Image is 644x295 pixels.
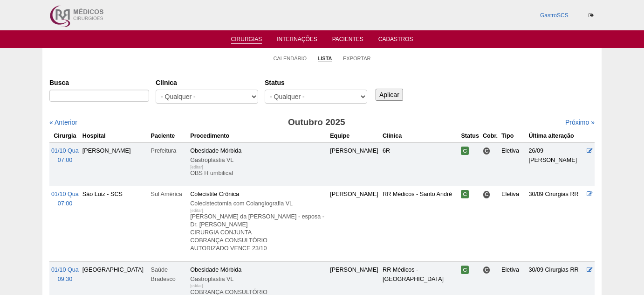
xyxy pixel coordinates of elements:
td: 26/09 [PERSON_NAME] [527,142,585,186]
input: Digite os termos que você deseja procurar. [49,90,149,102]
a: « Anterior [49,119,77,126]
span: 01/10 Qua [51,147,79,154]
th: Última alteração [527,129,585,143]
a: Editar [587,267,593,273]
h3: Outubro 2025 [180,116,453,129]
th: Equipe [328,129,381,143]
td: Eletiva [500,186,527,261]
th: Cirurgia [49,129,81,143]
span: Confirmada [461,190,469,198]
a: Exportar [343,55,371,62]
p: [PERSON_NAME] da [PERSON_NAME] - esposa - Dr. [PERSON_NAME] CIRURGIA CONJUNTA COBRANÇA CONSULTÓRI... [190,213,326,253]
a: Internações [277,36,317,45]
th: Status [459,129,481,143]
div: [editar] [190,162,203,172]
span: Confirmada [461,147,469,155]
span: 01/10 Qua [51,267,79,273]
i: Sair [589,13,594,18]
th: Hospital [81,129,149,143]
label: Busca [49,78,149,87]
span: Consultório [483,147,491,155]
a: Cadastros [378,36,413,45]
td: Obesidade Mórbida [188,142,328,186]
a: Cirurgias [231,36,262,44]
span: Consultório [483,266,491,274]
a: 01/10 Qua 07:00 [51,191,79,207]
a: Próximo » [565,119,595,126]
input: Aplicar [376,89,403,101]
a: Lista [318,55,332,62]
span: Consultório [483,190,491,198]
span: 07:00 [58,157,73,163]
div: Sul América [151,190,187,199]
a: Pacientes [332,36,363,45]
a: Calendário [274,55,307,62]
td: [PERSON_NAME] [328,186,381,261]
label: Status [265,78,367,87]
td: 6R [381,142,459,186]
th: Paciente [149,129,189,143]
th: Clínica [381,129,459,143]
div: [editar] [190,281,203,290]
span: 09:30 [58,276,73,282]
div: [editar] [190,206,203,215]
a: GastroSCS [540,12,569,19]
span: Confirmada [461,266,469,274]
label: Clínica [156,78,258,87]
div: Prefeitura [151,146,187,155]
a: Editar [587,191,593,197]
td: 30/09 Cirurgias RR [527,186,585,261]
th: Tipo [500,129,527,143]
td: São Luiz - SCS [81,186,149,261]
td: Colecistite Crônica [188,186,328,261]
span: 01/10 Qua [51,191,79,197]
a: Editar [587,147,593,154]
a: 01/10 Qua 07:00 [51,147,79,163]
p: OBS H umbilical [190,169,326,177]
a: 01/10 Qua 09:30 [51,267,79,282]
div: Saúde Bradesco [151,265,187,284]
td: RR Médicos - Santo André [381,186,459,261]
td: [PERSON_NAME] [328,142,381,186]
td: Eletiva [500,142,527,186]
td: [PERSON_NAME] [81,142,149,186]
div: Gastroplastia VL [190,155,326,165]
th: Cobr. [481,129,500,143]
span: 07:00 [58,200,73,207]
div: Gastroplastia VL [190,274,326,284]
div: Colecistectomia com Colangiografia VL [190,199,326,208]
th: Procedimento [188,129,328,143]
